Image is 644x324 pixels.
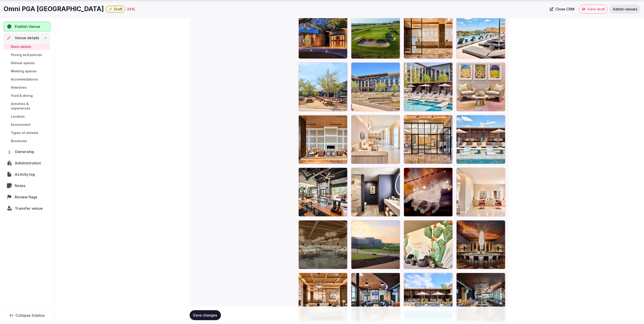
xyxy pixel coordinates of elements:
button: Collapse Sidebar [4,310,50,320]
span: Notes [15,183,27,188]
div: C6eR35Q06LOpt4DxXow_Junior%20Ballroom.jpg.jpg?h=2250&w=4000 [299,220,348,269]
span: Admin venues [613,7,637,11]
span: Location [11,114,25,119]
div: jgaOsWAD0apBtIScvVo3Q_43820_DALPGA-Omni_PGA_Frisco_Resort-2023-trick_rider_overview_.jpg.jpg?h=24... [456,220,505,269]
div: tgUlIupxGkm1CPIuhD9uQ_43851_DALPGA-Omni_PGA_Frisco_Resort-2023-lounge_topgolf_pdr_private_dining_... [351,273,400,322]
div: PmdA2arGDkqw97yljYN9ww_DALPGA-Omni_PGA_Frisco_Resort-2023-mokara_spa_seating_vignette_.jpg.jpg?h=... [456,62,505,111]
div: JAK5eOSH3EG0trI0gMqlQ_43834_DALPGA-Omni_PGA_Frisco_Resort-2023-leisure_pool_cabana_.jpg.jpg?h=240... [404,62,453,111]
a: Retreat spaces [4,60,50,66]
div: 8TPsEXvvLUmZEeZvv0guQ_DALPGA-Omni_PGA_Frisco_Resort-2023-trick_rider_restaurant_artwork_crystal_h... [404,168,453,217]
span: Activities & experiences [11,102,49,111]
a: Pricing and policies [4,52,50,58]
a: Administration [4,158,50,168]
div: 24 % [127,6,135,12]
span: Food & dining [11,93,33,98]
div: dC8ApmdCmk2aqare0L5ig_43831_DALPGA-Omni_PGA_Frisco_Resort-2023-front_desk_lobby_.jpg.jpg?h=2401&w... [404,10,453,59]
a: Activities & experiences [4,101,50,112]
span: Review flags [15,194,39,200]
a: Ownership [4,147,50,156]
div: zGJGcYn3iUKd2SfIFhZQw_43847_DALPGA-Omni_PGA_Frisco_Resort-2023-lounge_topgolf_interior_.jpg.jpg?h... [456,273,505,322]
button: Save changes [190,310,221,320]
span: Amenities [11,85,27,90]
span: Venue details [15,35,39,41]
button: 24% [127,6,135,12]
span: Collapse Sidebar [15,313,45,318]
a: Admin venues [610,5,640,14]
span: Retreat spaces [11,61,35,65]
span: Accommodations [11,77,38,82]
button: Draft [106,6,125,12]
a: Environment [4,122,50,128]
h1: Omni PGA [GEOGRAPHIC_DATA] [4,5,104,13]
a: Notes [4,181,50,190]
div: kRcRk7bHE69URYjZDr8kA_43816_DALPGA-Omni_PGA_Frisco_Resort-2023-rooftop_pool_adults_only_cabana_.j... [456,115,505,164]
button: Publish Venue [4,22,50,31]
a: Location [4,113,50,120]
span: Types of retreats [11,131,38,135]
a: Basic details [4,44,50,50]
span: Environment [11,122,31,127]
div: 2HEEOrNdW0Krc7f2DuqXQ_DALPGA-Omni_PGA_Frisco_Resort-2022-fields_ranch_east_hole_15_sandtrap.jpg.j... [351,10,400,59]
span: Basic details [11,44,31,49]
span: Brochures [11,139,27,143]
button: Transfer venue [4,204,50,213]
div: sfQZKXA3DE6GTIKUnTRvXg_DALPGA-Omni_PGA_Frisco_Resort-2023-guestroom_shower_bathroom_DK_DQQ_DQQB_D... [351,168,400,217]
span: Transfer venue [15,206,43,211]
span: Meeting spaces [11,69,37,73]
div: TCGhL8axvU9vlTlAS3nuw_43814_DALPGA-Omni_PGA_Frisco_Resort-2023-rooftop_pool_adults_only_pga_distr... [456,10,505,59]
div: rZ8PivNS1UK2JEbsiD4aFQ_43866_DALPGA-Omni_PGA_Frisco_Resort-2023-lobby_seating_area_front_desk_.jp... [299,273,348,322]
a: Meeting spaces [4,68,50,74]
a: Accommodations [4,76,50,83]
span: Save changes [193,313,217,318]
a: View draft [579,5,608,14]
div: 2zO0vpqoiE2gBt2mRVq8Q_DALPGA-Omni_PGA_Frisco_Resort-2023-exterior_resort_hero_.jpg.jpg?h=2246&w=3600 [351,220,400,269]
div: eKzft84jEeGc6lA5wF1mQ_43892_DALPGA-Omni_PGA_Frisco_Resort-2023-ice_house_interior_.jpg.jpg?h=2400... [299,168,348,217]
a: Activity log [4,170,50,179]
a: Amenities [4,84,50,91]
span: Publish Venue [15,24,40,29]
div: FuQquGYQ0ywztbNXY73tA_43848_DALPGA-Omni_PGA_Frisco_Resort-2023-mokara_spa_hair_salon_.jpg.jpg?h=2... [456,168,505,217]
div: RR28gefvokOjuTLG1etnnA_43837_DALPGA-Omni_PGA_Frisco_Resort-2023-bluestem_bar_pool_entrance_.jpg.j... [404,220,453,269]
span: Administration [15,160,43,166]
div: CKniRUEq7kSE31YgXSabg_43870_DALPGA-Omni_PGA_Frisco_Resort-2023-trick_rider_entrance_evening_.jpg.... [299,10,348,59]
div: ayLrt1JJKk6w8ozl9h1i9w_43893_DALPGA-Omni_PGA_Frisco_Resort-2023-lobby_seating_area_vignette_.jpg.... [299,115,348,164]
span: Ownership [15,149,36,154]
div: HpnjQiGKi0S8VYBSH5nRjQ_43856_DALPGA-Omni_PGA_Frisco_Resort-2023-resort_exterior_terrace_.jpg.jpg?... [351,62,400,111]
a: Brochures [4,138,50,144]
span: Activity log [15,172,37,177]
a: Food & dining [4,93,50,99]
span: Pricing and policies [11,53,42,57]
a: Types of retreats [4,130,50,136]
span: View draft [587,7,605,11]
div: 2r2QtporOkWAPk4IKYDQQ_43853_DALPGA-Omni_PGA_Frisco_Resort-2023-mokara_spa_nail_salon_.jpg.jpg?h=2... [351,115,400,164]
a: Review flags [4,192,50,202]
a: Close CRM [547,5,577,14]
div: Z6d6M853X0q3jOlOAGj3A_43832_DALPGA-Omni_PGA_Frisco_Resort-2023-ice_house_exterior_patio_.jpg.jpg?... [299,62,348,111]
span: Draft [114,7,122,11]
span: Close CRM [555,7,574,11]
div: HXfOJRowGkKnuUSM046BQ_43823_DALPGA-Omni_PGA_Frisco_Resort-2023-weekend_retail_shop_.jpg.jpg?h=240... [404,115,453,164]
div: OhTgEqfcRUmtQs7vUhbbw_43862_DALPGA-Omni_PGA_Frisco_Resort-2023-spa_pool_cabana_.jpg.jpg?h=2400&w=... [404,273,453,322]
